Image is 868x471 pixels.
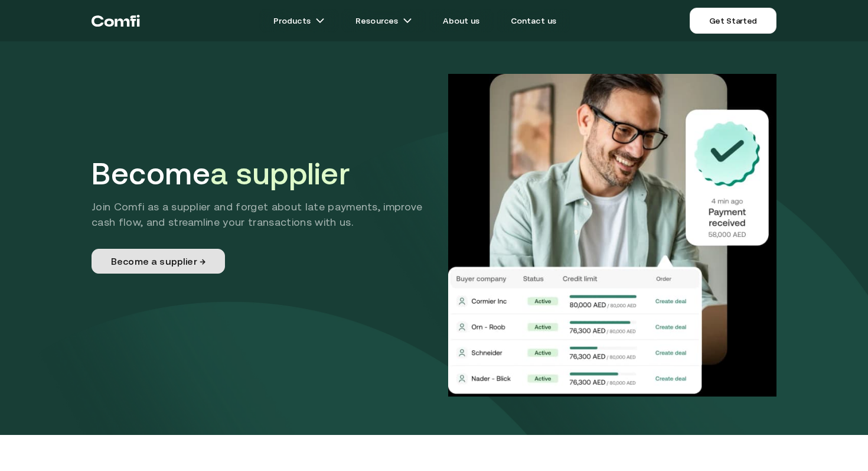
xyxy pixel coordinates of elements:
[92,249,225,274] a: Become a supplier →
[92,3,140,38] a: Return to the top of the Comfi home page
[448,74,776,397] img: Supplier Hero Image
[259,9,339,33] a: Productsarrow icons
[497,9,571,33] a: Contact us
[92,199,438,230] p: Join Comfi as a supplier and forget about late payments, improve cash flow, and streamline your t...
[341,9,426,33] a: Resourcesarrow icons
[690,8,776,34] a: Get Started
[210,156,350,191] span: a supplier
[429,9,494,33] a: About us
[403,16,412,25] img: arrow icons
[92,155,438,192] h1: Become
[315,16,325,25] img: arrow icons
